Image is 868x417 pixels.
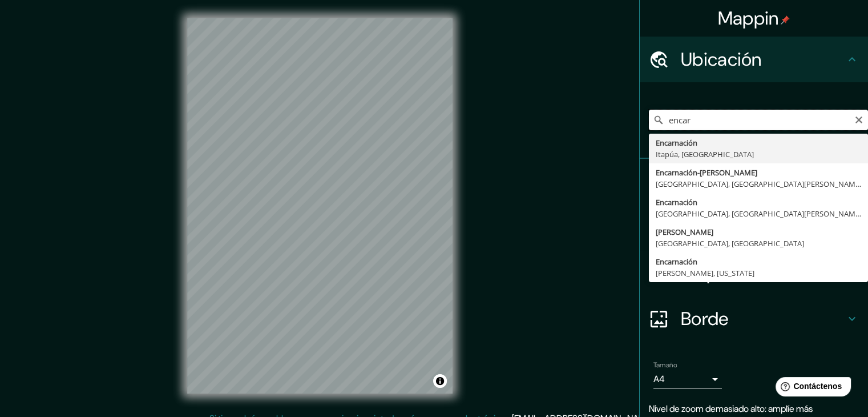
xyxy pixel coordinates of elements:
[640,159,868,205] div: Patas
[649,110,868,130] input: Elige tu ciudad o zona
[656,268,754,278] font: [PERSON_NAME], [US_STATE]
[653,373,665,385] font: A4
[649,403,813,415] font: Nivel de zoom demasiado alto: amplíe más
[656,256,697,267] font: Encarnación
[640,250,868,296] div: Disposición
[433,374,447,388] button: Activar o desactivar atribución
[640,37,868,82] div: Ubicación
[781,15,790,25] img: pin-icon.png
[718,6,779,30] font: Mappin
[653,360,677,370] font: Tamaño
[854,114,863,125] button: Claro
[653,370,722,388] div: A4
[681,307,729,331] font: Borde
[766,372,855,404] iframe: Lanzador de widgets de ayuda
[656,138,697,148] font: Encarnación
[656,238,804,248] font: [GEOGRAPHIC_DATA], [GEOGRAPHIC_DATA]
[656,149,754,159] font: Itapúa, [GEOGRAPHIC_DATA]
[656,167,757,178] font: Encarnación-[PERSON_NAME]
[640,205,868,250] div: Estilo
[187,18,453,394] canvas: Mapa
[640,296,868,342] div: Borde
[656,227,713,237] font: [PERSON_NAME]
[681,47,762,71] font: Ubicación
[656,197,697,207] font: Encarnación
